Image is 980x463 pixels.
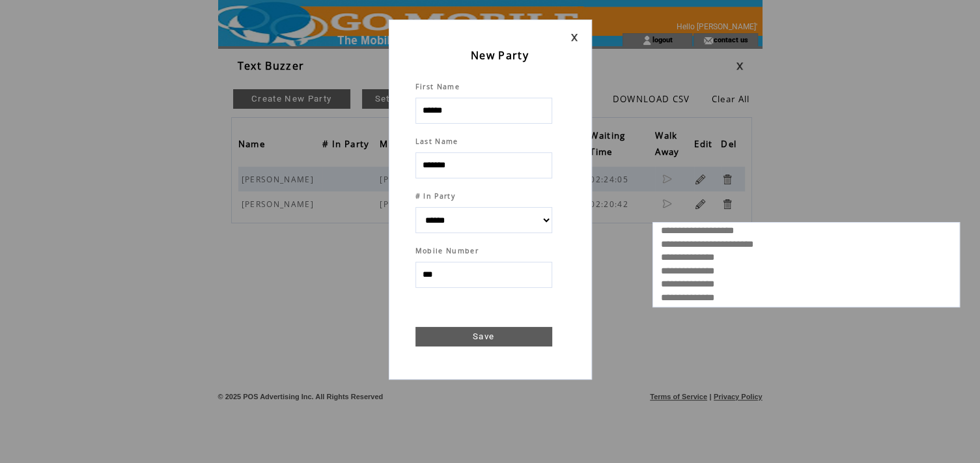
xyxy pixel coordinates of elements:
[415,82,460,91] span: First Name
[415,137,458,146] span: Last Name
[471,48,529,63] span: New Party
[415,191,455,201] span: # In Party
[415,246,479,255] span: Mobile Number
[415,327,552,346] a: Save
